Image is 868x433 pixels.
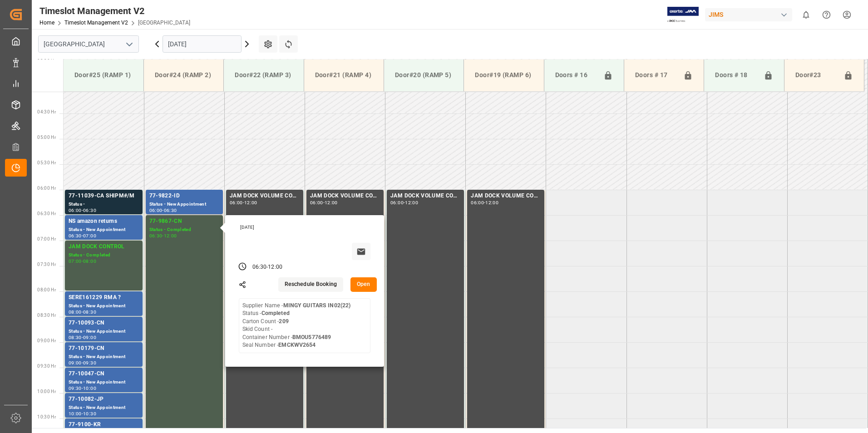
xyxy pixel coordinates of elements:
div: - [266,263,268,271]
div: Status - New Appointment [69,226,139,234]
div: Doors # 17 [631,67,680,84]
div: 06:30 [252,263,267,271]
span: 05:00 Hr [37,135,56,140]
div: 77-10093-CN [69,319,139,328]
span: 07:30 Hr [37,262,56,267]
span: 06:00 Hr [37,186,56,191]
div: 10:00 [83,386,96,390]
span: 05:30 Hr [37,160,56,165]
div: 06:00 [230,201,243,205]
div: JAM DOCK VOLUME CONTROL [310,192,380,201]
div: Supplier Name - Status - Carton Count - Skid Count - Container Number - Seal Number - [242,302,351,349]
div: - [82,335,83,340]
span: 04:30 Hr [37,109,56,114]
div: 77-9822-ID [149,192,219,201]
div: Door#20 (RAMP 5) [391,67,456,84]
div: 77-11039-CA SHIPM#/M [69,192,139,201]
div: 07:00 [69,259,82,263]
div: 06:00 [149,208,163,212]
div: 06:00 [69,208,82,212]
div: JAM DOCK CONTROL [69,242,139,251]
div: 77-10179-CN [69,344,139,353]
div: Doors # 18 [711,67,759,84]
div: Status - New Appointment [149,201,219,208]
div: - [162,208,163,212]
span: 10:00 Hr [37,389,56,394]
div: Status - New Appointment [69,379,139,386]
input: DD.MM.YYYY [163,35,242,53]
div: Status - Completed [69,251,139,259]
div: 09:00 [69,361,82,365]
input: Type to search/select [38,35,139,53]
a: Timeslot Management V2 [64,20,128,26]
span: 08:00 Hr [37,287,56,292]
b: EMCKWV2654 [278,342,316,348]
div: - [82,361,83,365]
div: - [82,412,83,416]
div: 77-9867-CN [149,217,219,226]
div: 08:30 [83,310,96,314]
button: open menu [122,37,136,51]
div: 10:30 [83,412,96,416]
div: - [82,386,83,390]
b: 209 [279,318,288,325]
div: 12:00 [268,263,282,271]
div: Door#21 (RAMP 4) [311,67,376,84]
div: 09:00 [83,335,96,340]
div: Status - [69,201,139,208]
div: - [82,208,83,212]
div: 06:30 [149,234,163,238]
div: 77-10082-JP [69,395,139,404]
div: - [82,259,83,263]
div: - [484,201,485,205]
button: Open [350,277,377,292]
div: 07:00 [83,234,96,238]
span: 09:00 Hr [37,338,56,343]
div: Door#19 (RAMP 6) [471,67,536,84]
div: 08:00 [69,310,82,314]
div: SERE161229 RMA ? [69,293,139,302]
button: JIMS [705,6,796,23]
div: Status - New Appointment [69,328,139,335]
div: - [404,201,405,205]
div: 12:00 [325,201,338,205]
span: 06:30 Hr [37,211,56,216]
div: Door#23 [792,67,840,84]
img: Exertis%20JAM%20-%20Email%20Logo.jpg_1722504956.jpg [667,7,699,23]
a: Home [39,20,54,26]
div: Status - New Appointment [69,404,139,412]
div: JAM DOCK VOLUME CONTROL [230,192,300,201]
b: BMOU5776489 [292,334,331,340]
div: 06:30 [83,208,96,212]
div: - [323,201,325,205]
div: 77-10047-CN [69,369,139,379]
div: 12:00 [244,201,257,205]
div: - [82,310,83,314]
span: 08:30 Hr [37,313,56,318]
div: Door#24 (RAMP 2) [151,67,216,84]
button: show 0 new notifications [796,5,816,25]
div: JIMS [705,8,792,21]
b: Completed [261,310,290,316]
div: JAM DOCK VOLUME CONTROL [471,192,541,201]
div: Door#22 (RAMP 3) [231,67,296,84]
div: Doors # 16 [552,67,600,84]
div: Status - New Appointment [69,302,139,310]
div: 09:30 [69,386,82,390]
b: MINGY GUITARS IN02(22) [283,302,351,309]
div: JAM DOCK VOLUME CONTROL [390,192,460,201]
span: 09:30 Hr [37,364,56,369]
div: [DATE] [237,224,374,231]
div: NS amazon returns [69,217,139,226]
div: - [82,234,83,238]
div: Door#25 (RAMP 1) [71,67,136,84]
div: - [162,234,163,238]
button: Reschedule Booking [278,277,343,292]
div: 12:00 [164,234,177,238]
button: Help Center [816,5,837,25]
div: Status - New Appointment [69,353,139,361]
div: Timeslot Management V2 [39,4,190,18]
div: 06:00 [310,201,323,205]
div: 08:00 [83,259,96,263]
div: 06:30 [69,234,82,238]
